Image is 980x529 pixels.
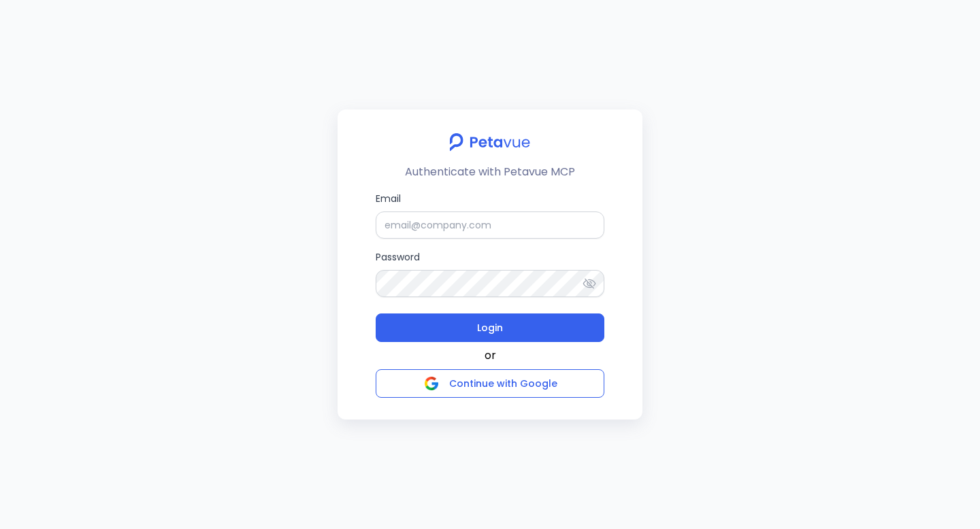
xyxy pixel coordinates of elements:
button: Login [376,313,604,342]
label: Email [376,191,604,239]
p: Authenticate with Petavue MCP [405,164,575,180]
input: Password [376,270,604,297]
img: petavue logo [440,126,539,158]
span: Login [477,318,503,337]
span: Continue with Google [449,377,557,390]
button: Continue with Google [376,369,604,398]
input: Email [376,211,604,239]
span: or [485,347,496,364]
label: Password [376,250,604,297]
